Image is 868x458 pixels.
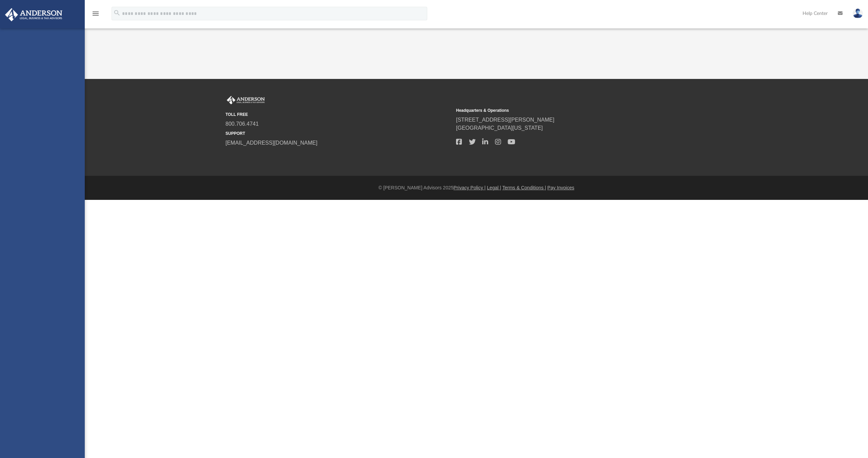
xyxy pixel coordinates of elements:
a: [STREET_ADDRESS][PERSON_NAME] [456,117,554,123]
a: Legal | [487,185,501,190]
a: [EMAIL_ADDRESS][DOMAIN_NAME] [225,140,317,146]
small: TOLL FREE [225,111,451,118]
div: © [PERSON_NAME] Advisors 2025 [85,184,868,191]
a: Terms & Conditions | [502,185,546,190]
img: User Pic [853,8,863,18]
small: Headquarters & Operations [456,107,682,113]
a: menu [92,13,100,18]
a: Privacy Policy | [454,185,486,190]
img: Anderson Advisors Platinum Portal [225,96,266,105]
a: Pay Invoices [547,185,574,190]
img: Anderson Advisors Platinum Portal [3,8,64,21]
i: search [113,9,121,17]
a: 800.706.4741 [225,121,259,127]
a: [GEOGRAPHIC_DATA][US_STATE] [456,125,543,131]
small: SUPPORT [225,130,451,137]
i: menu [92,9,100,18]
